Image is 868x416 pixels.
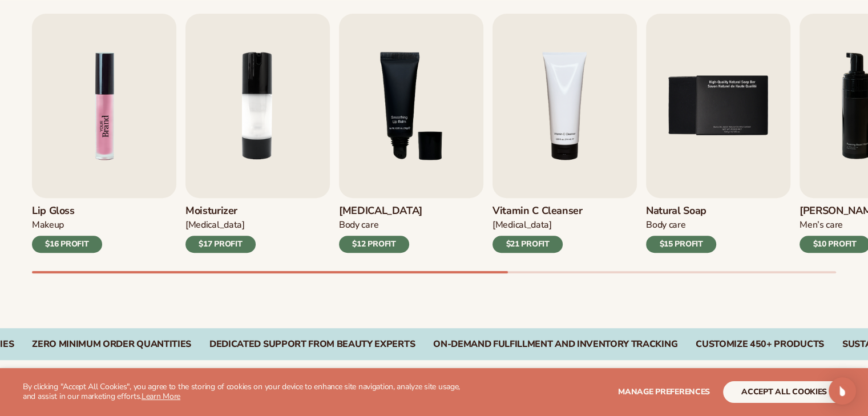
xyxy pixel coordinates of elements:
div: Zero Minimum Order QuantitieS [32,339,191,350]
h3: [MEDICAL_DATA] [339,205,422,217]
a: 4 / 9 [492,14,637,253]
div: CUSTOMIZE 450+ PRODUCTS [696,339,824,350]
p: By clicking "Accept All Cookies", you agree to the storing of cookies on your device to enhance s... [23,382,473,402]
div: $16 PROFIT [32,236,102,253]
h3: Lip Gloss [32,205,102,217]
button: accept all cookies [723,381,845,403]
a: 3 / 9 [339,14,483,253]
div: $21 PROFIT [492,236,563,253]
h3: Natural Soap [646,205,716,217]
a: Learn More [142,391,180,402]
img: Shopify Image 2 [32,14,176,198]
div: $12 PROFIT [339,236,409,253]
div: $15 PROFIT [646,236,716,253]
div: Dedicated Support From Beauty Experts [209,339,415,350]
a: 2 / 9 [185,14,330,253]
div: $17 PROFIT [185,236,256,253]
div: On-Demand Fulfillment and Inventory Tracking [433,339,677,350]
a: 1 / 9 [32,14,176,253]
div: [MEDICAL_DATA] [492,219,583,231]
div: [MEDICAL_DATA] [185,219,256,231]
div: Makeup [32,219,102,231]
div: Body Care [646,219,716,231]
div: Body Care [339,219,422,231]
div: Open Intercom Messenger [829,377,856,405]
h3: Moisturizer [185,205,256,217]
button: Manage preferences [618,381,710,403]
span: Manage preferences [618,386,710,397]
h3: Vitamin C Cleanser [492,205,583,217]
a: 5 / 9 [646,14,790,253]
